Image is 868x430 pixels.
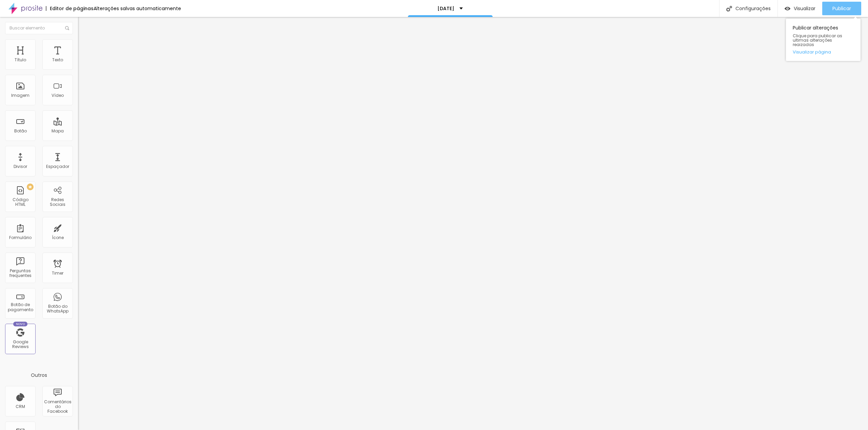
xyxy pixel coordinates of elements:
div: Comentários do Facebook [44,400,71,414]
div: Editor de páginas [46,6,94,11]
iframe: Editor [78,17,868,430]
div: Perguntas frequentes [7,268,34,278]
div: Ícone [52,235,64,240]
span: Publicar [832,6,851,11]
p: [DATE] [437,6,454,11]
div: Texto [52,58,63,62]
div: Redes Sociais [44,197,71,207]
div: Formulário [9,235,32,240]
div: Botão de pagamento [7,302,34,312]
button: Visualizar [778,2,822,15]
div: Vídeo [52,93,64,98]
div: Espaçador [46,164,69,169]
a: Visualizar página [793,50,854,54]
span: Clique para publicar as ultimas alterações reaizadas [793,34,854,47]
div: Título [15,58,26,62]
div: Imagem [11,93,29,98]
div: Divisor [14,164,27,169]
div: Novo [13,322,28,326]
input: Buscar elemento [5,22,73,34]
div: Mapa [52,129,64,133]
div: Timer [52,271,63,276]
div: Alterações salvas automaticamente [94,6,181,11]
div: Google Reviews [7,340,34,349]
div: Botão do WhatsApp [44,304,71,314]
div: Publicar alterações [786,19,861,61]
button: Publicar [822,2,861,15]
span: Visualizar [794,6,815,11]
img: Icone [726,6,732,12]
div: Botão [14,129,27,133]
img: view-1.svg [785,6,790,12]
div: Código HTML [7,197,34,207]
img: Icone [65,26,69,30]
div: CRM [16,404,25,409]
